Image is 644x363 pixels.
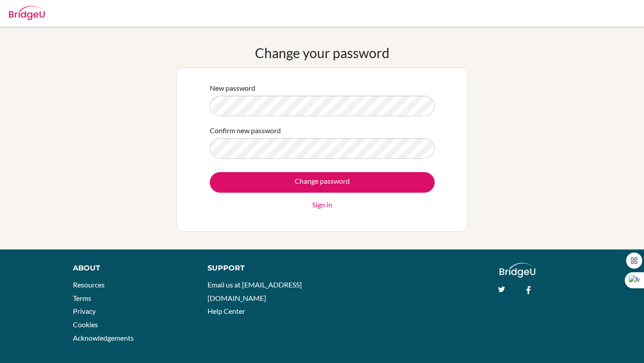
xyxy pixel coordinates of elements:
[312,199,332,210] a: Sign in
[73,263,187,274] div: About
[255,45,390,61] h1: Change your password
[73,333,134,342] a: Acknowledgements
[500,263,536,278] img: logo_white@2x-f4f0deed5e89b7ecb1c2cc34c3e3d731f90f0f143d5ea2071677605dd97b5244.png
[210,125,281,136] label: Confirm new password
[9,6,45,20] img: Bridge-U
[210,172,435,193] input: Change password
[73,320,98,329] a: Cookies
[208,307,245,315] a: Help Center
[73,294,91,302] a: Terms
[210,83,255,93] label: New password
[73,307,96,315] a: Privacy
[73,280,105,289] a: Resources
[208,280,302,302] a: Email us at [EMAIL_ADDRESS][DOMAIN_NAME]
[208,263,313,274] div: Support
